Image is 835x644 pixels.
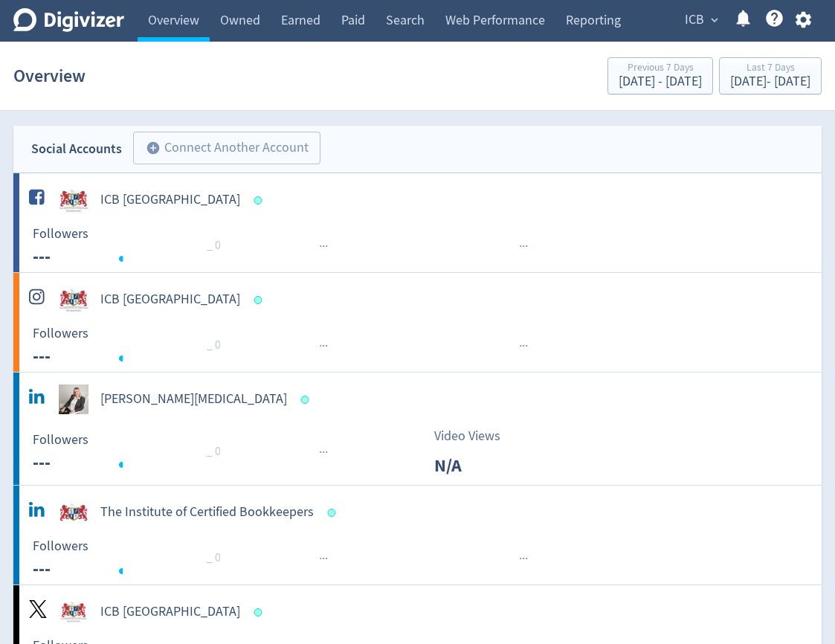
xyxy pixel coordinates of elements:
[13,486,822,585] a: The Institute of Certified Bookkeepers undefinedThe Institute of Certified Bookkeepers Followers ...
[122,134,320,164] a: Connect Another Account
[59,285,88,315] img: ICB Australia undefined
[525,337,528,355] span: ·
[708,13,721,27] span: expand_more
[434,426,520,446] p: Video Views
[325,443,328,462] span: ·
[519,237,522,256] span: ·
[59,498,88,527] img: The Institute of Certified Bookkeepers undefined
[25,326,248,366] svg: Followers ---
[522,237,525,256] span: ·
[680,8,722,32] button: ICB
[730,75,810,88] div: [DATE] - [DATE]
[519,337,522,355] span: ·
[522,550,525,568] span: ·
[254,196,267,205] span: Data last synced: 10 Sep 2025, 2:02am (AEST)
[322,237,325,256] span: ·
[325,337,328,355] span: ·
[322,443,325,462] span: ·
[619,75,702,88] div: [DATE] - [DATE]
[59,185,88,215] img: ICB Australia undefined
[207,550,230,565] span: _ 0%
[525,237,528,256] span: ·
[301,396,314,404] span: Data last synced: 10 Sep 2025, 9:02am (AEST)
[319,237,322,256] span: ·
[25,539,248,579] svg: Followers ---
[322,550,325,568] span: ·
[607,57,713,94] button: Previous 7 Days[DATE] - [DATE]
[254,296,267,304] span: Data last synced: 10 Sep 2025, 2:02am (AEST)
[59,384,88,414] img: Amanda Linton undefined
[13,373,822,485] a: Amanda Linton undefined[PERSON_NAME][MEDICAL_DATA] Followers --- Followers --- _ 0%···Video ViewsN/A
[25,227,248,266] svg: Followers ---
[525,550,528,568] span: ·
[254,608,267,616] span: Data last synced: 10 Sep 2025, 12:02am (AEST)
[325,237,328,256] span: ·
[100,390,287,408] h5: [PERSON_NAME][MEDICAL_DATA]
[730,62,810,75] div: Last 7 Days
[619,62,702,75] div: Previous 7 Days
[13,273,822,372] a: ICB Australia undefinedICB [GEOGRAPHIC_DATA] Followers --- Followers --- _ 0%······
[31,138,122,160] div: Social Accounts
[328,509,341,517] span: Data last synced: 10 Sep 2025, 8:02am (AEST)
[522,337,525,355] span: ·
[434,452,520,479] p: N/A
[25,433,248,472] svg: Followers ---
[325,550,328,568] span: ·
[685,8,704,32] span: ICB
[319,443,322,462] span: ·
[59,597,88,627] img: ICB Australia undefined
[719,57,822,94] button: Last 7 Days[DATE]- [DATE]
[100,503,314,521] h5: The Institute of Certified Bookkeepers
[322,337,325,355] span: ·
[319,337,322,355] span: ·
[13,52,86,100] h1: Overview
[319,550,322,568] span: ·
[133,132,320,164] button: Connect Another Account
[207,338,230,352] span: _ 0%
[146,141,161,155] span: add_circle
[207,238,230,253] span: _ 0%
[207,444,230,459] span: _ 0%
[519,550,522,568] span: ·
[100,291,240,309] h5: ICB [GEOGRAPHIC_DATA]
[13,173,822,272] a: ICB Australia undefinedICB [GEOGRAPHIC_DATA] Followers --- Followers --- _ 0%······
[100,191,240,209] h5: ICB [GEOGRAPHIC_DATA]
[100,603,240,621] h5: ICB [GEOGRAPHIC_DATA]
